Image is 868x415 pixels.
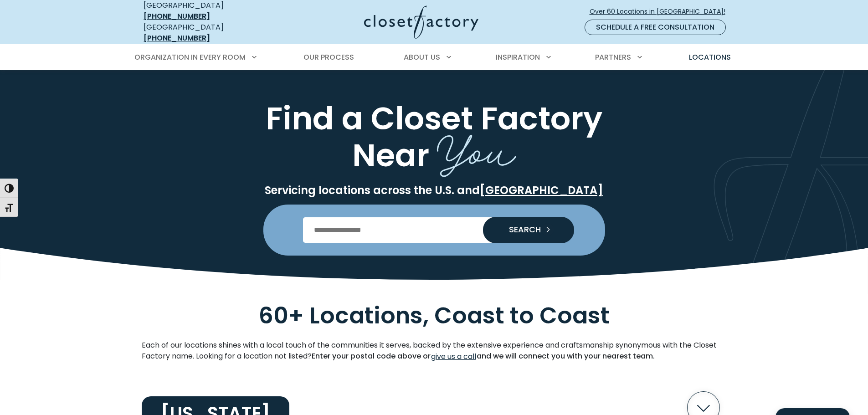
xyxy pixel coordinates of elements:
[589,4,733,20] a: Over 60 Locations in [GEOGRAPHIC_DATA]!
[364,5,478,39] img: Closet Factory Logo
[259,299,610,332] span: 60+ Locations, Coast to Coast
[144,11,210,21] a: [PHONE_NUMBER]
[431,351,477,363] a: give us a call
[585,20,726,35] a: Schedule a Free Consultation
[483,217,574,243] button: Search our Nationwide Locations
[144,33,210,43] a: [PHONE_NUMBER]
[352,133,429,177] span: Near
[303,52,354,62] span: Our Process
[303,217,565,243] input: Enter Postal Code
[142,340,727,363] p: Each of our locations shines with a local touch of the communities it serves, backed by the exten...
[480,183,603,198] a: [GEOGRAPHIC_DATA]
[312,351,655,361] strong: Enter your postal code above or and we will connect you with your nearest team.
[404,52,440,62] span: About Us
[437,114,516,181] span: You
[144,22,276,44] div: [GEOGRAPHIC_DATA]
[590,7,733,16] span: Over 60 Locations in [GEOGRAPHIC_DATA]!
[128,45,740,70] nav: Primary Menu
[496,52,540,62] span: Inspiration
[134,52,246,62] span: Organization in Every Room
[689,52,731,62] span: Locations
[502,225,541,234] span: SEARCH
[142,184,727,197] p: Servicing locations across the U.S. and
[595,52,631,62] span: Partners
[266,96,602,140] span: Find a Closet Factory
